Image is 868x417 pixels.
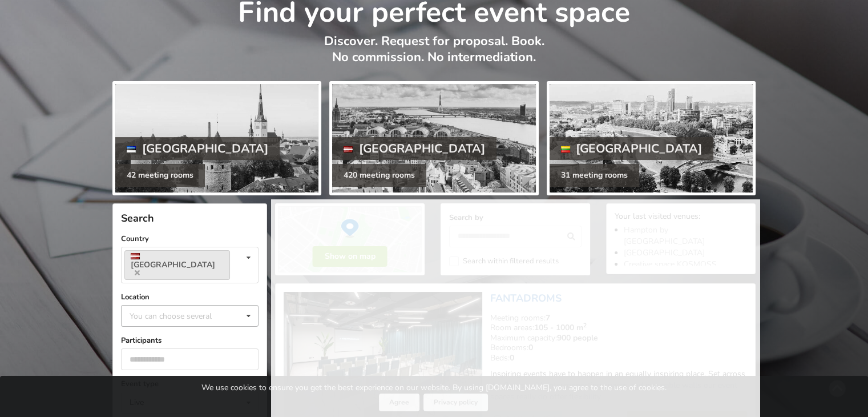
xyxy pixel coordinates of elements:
[121,233,259,244] label: Country
[127,310,237,323] div: You can choose several
[332,137,496,160] div: [GEOGRAPHIC_DATA]
[550,164,639,187] div: 31 meeting rooms
[329,81,538,195] a: [GEOGRAPHIC_DATA] 420 meeting rooms
[121,335,259,346] label: Participants
[124,250,230,280] a: [GEOGRAPHIC_DATA]
[112,33,756,77] p: Discover. Request for proposal. Book. No commission. No intermediation.
[115,164,205,187] div: 42 meeting rooms
[115,137,280,160] div: [GEOGRAPHIC_DATA]
[121,211,154,225] span: Search
[121,291,259,303] label: Location
[332,164,426,187] div: 420 meeting rooms
[112,81,321,195] a: [GEOGRAPHIC_DATA] 42 meeting rooms
[547,81,756,195] a: [GEOGRAPHIC_DATA] 31 meeting rooms
[550,137,714,160] div: [GEOGRAPHIC_DATA]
